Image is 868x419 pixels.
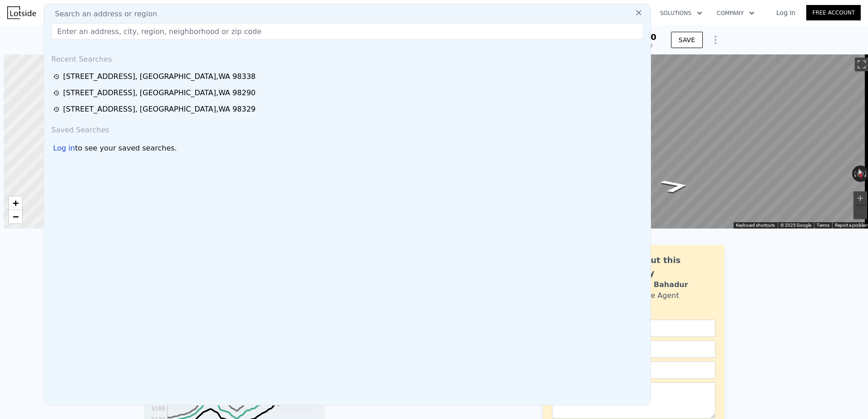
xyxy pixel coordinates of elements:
[63,104,256,115] div: [STREET_ADDRESS] , [GEOGRAPHIC_DATA] , WA 98329
[48,117,647,139] div: Saved Searches
[9,196,22,210] a: Zoom in
[48,9,157,19] span: Search an address or region
[706,31,725,49] button: Show Options
[151,405,165,412] tspan: $188
[855,165,866,183] button: Reset the view
[53,143,75,154] div: Log in
[75,143,177,154] span: to see your saved searches.
[806,5,861,20] a: Free Account
[671,32,703,48] button: SAVE
[614,279,688,290] div: Siddhant Bahadur
[736,222,775,229] button: Keyboard shortcuts
[780,223,811,228] span: © 2025 Google
[653,5,710,21] button: Solutions
[765,8,806,17] a: Log In
[13,197,19,209] span: +
[9,210,22,224] a: Zoom out
[614,254,715,279] div: Ask about this property
[48,47,647,68] div: Recent Searches
[53,88,644,98] a: [STREET_ADDRESS], [GEOGRAPHIC_DATA],WA 98290
[649,176,701,196] path: Go West, SE 307th Pl
[853,205,867,219] button: Zoom out
[53,71,644,82] a: [STREET_ADDRESS], [GEOGRAPHIC_DATA],WA 98338
[853,191,867,205] button: Zoom in
[13,211,19,222] span: −
[710,5,762,21] button: Company
[7,6,36,19] img: Lotside
[852,166,857,182] button: Rotate counterclockwise
[817,223,829,228] a: Terms
[51,23,643,39] input: Enter an address, city, region, neighborhood or zip code
[63,88,256,98] div: [STREET_ADDRESS] , [GEOGRAPHIC_DATA] , WA 98290
[53,104,644,115] a: [STREET_ADDRESS], [GEOGRAPHIC_DATA],WA 98329
[63,71,256,82] div: [STREET_ADDRESS] , [GEOGRAPHIC_DATA] , WA 98338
